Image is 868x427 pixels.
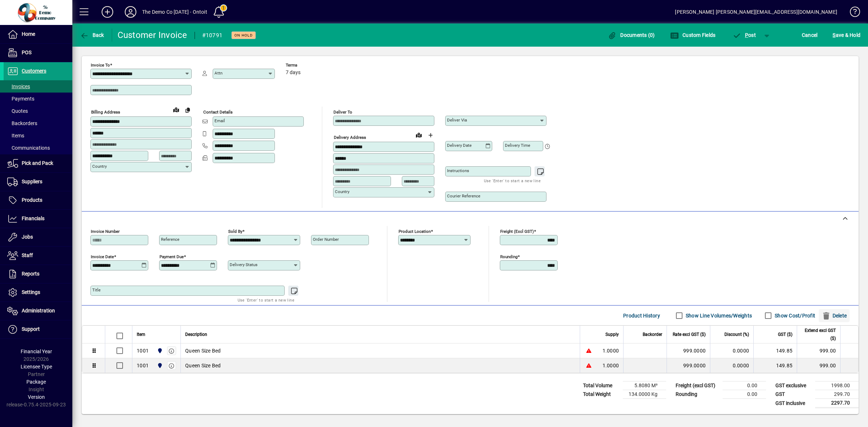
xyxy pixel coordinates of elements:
[7,84,30,89] span: Invoices
[4,93,72,105] a: Payments
[745,32,748,38] span: P
[603,362,619,369] span: 1.0000
[286,63,329,68] span: Terms
[723,390,766,399] td: 0.00
[78,29,106,42] button: Back
[4,320,72,338] a: Support
[4,265,72,283] a: Reports
[844,1,859,25] a: Knowledge Base
[672,390,723,399] td: Rounding
[623,310,660,321] span: Product History
[797,358,840,373] td: 999.00
[815,381,859,390] td: 1998.00
[22,308,55,313] span: Administration
[22,252,33,258] span: Staff
[4,191,72,209] a: Products
[4,154,72,172] a: Pick and Pack
[333,110,352,115] mat-label: Deliver To
[91,63,110,68] mat-label: Invoice To
[447,193,480,198] mat-label: Courier Reference
[92,287,101,293] mat-label: Title
[413,129,425,141] a: View on map
[22,160,53,166] span: Pick and Pack
[833,32,835,38] span: S
[447,118,467,123] mat-label: Deliver via
[672,381,723,390] td: Freight (excl GST)
[238,296,294,304] mat-hint: Use 'Enter' to start a new line
[4,80,72,93] a: Invoices
[286,70,301,76] span: 7 days
[4,142,72,154] a: Communications
[579,381,623,390] td: Total Volume
[22,289,40,295] span: Settings
[118,29,187,41] div: Customer Invoice
[831,29,862,42] button: Save & Hold
[815,390,859,399] td: 299.70
[623,390,666,399] td: 134.0000 Kg
[723,381,766,390] td: 0.00
[4,173,72,191] a: Suppliers
[119,5,142,18] button: Profile
[772,381,815,390] td: GST exclusive
[643,330,662,338] span: Backorder
[802,29,818,41] span: Cancel
[710,358,753,373] td: 0.0000
[22,179,42,184] span: Suppliers
[22,271,39,277] span: Reports
[4,302,72,320] a: Administration
[710,343,753,358] td: 0.0000
[4,210,72,228] a: Financials
[800,29,820,42] button: Cancel
[623,381,666,390] td: 5.8080 M³
[753,343,797,358] td: 149.85
[80,32,104,38] span: Back
[671,362,706,369] div: 999.0000
[670,32,716,38] span: Custom Fields
[155,362,163,370] span: Auckland
[833,29,860,41] span: ave & Hold
[822,310,847,321] span: Delete
[753,358,797,373] td: 149.85
[729,29,759,42] button: Post
[22,326,40,332] span: Support
[500,254,518,259] mat-label: Rounding
[185,347,221,354] span: Queen Size Bed
[137,330,145,338] span: Item
[155,347,163,355] span: Auckland
[801,326,836,342] span: Extend excl GST ($)
[724,330,749,338] span: Discount (%)
[4,283,72,302] a: Settings
[4,228,72,246] a: Jobs
[7,120,37,126] span: Backorders
[500,229,534,234] mat-label: Freight (excl GST)
[22,31,35,37] span: Home
[4,247,72,265] a: Staff
[819,309,853,322] app-page-header-button: Delete selection
[161,237,179,242] mat-label: Reference
[22,215,44,221] span: Financials
[26,379,46,385] span: Package
[4,129,72,142] a: Items
[137,347,149,354] div: 1001
[668,29,718,42] button: Custom Fields
[4,25,72,43] a: Home
[815,399,859,408] td: 2297.70
[608,32,655,38] span: Documents (0)
[185,362,221,369] span: Queen Size Bed
[28,394,45,400] span: Version
[675,6,837,18] div: [PERSON_NAME] [PERSON_NAME][EMAIL_ADDRESS][DOMAIN_NAME]
[620,309,663,322] button: Product History
[772,390,815,399] td: GST
[228,229,242,234] mat-label: Sold by
[684,312,752,319] label: Show Line Volumes/Weights
[96,5,119,18] button: Add
[72,29,112,42] app-page-header-button: Back
[21,349,52,354] span: Financial Year
[819,309,850,322] button: Delete
[182,104,193,116] button: Copy to Delivery address
[4,105,72,117] a: Quotes
[4,44,72,62] a: POS
[671,347,706,354] div: 999.0000
[7,145,50,151] span: Communications
[313,237,339,242] mat-label: Order number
